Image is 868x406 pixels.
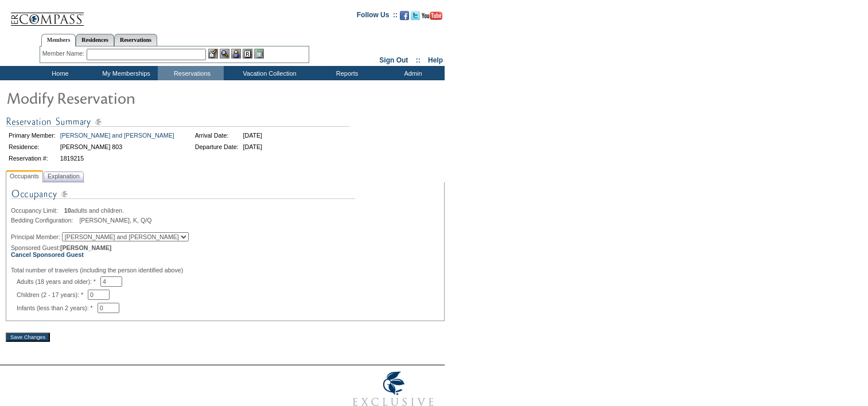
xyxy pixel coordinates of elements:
[411,14,420,21] a: Follow us on Twitter
[92,66,158,80] td: My Memberships
[11,207,439,214] div: adults and children.
[11,267,439,274] div: Total number of travelers (including the person identified above)
[7,170,41,182] span: Occupants
[400,11,409,20] img: Become our fan on Facebook
[45,170,82,182] span: Explanation
[11,233,60,240] span: Principal Member:
[17,291,88,298] span: Children (2 - 17 years): *
[17,278,100,285] span: Adults (18 years and older): *
[242,130,264,140] td: [DATE]
[6,86,235,109] img: Modify Reservation
[59,142,176,152] td: [PERSON_NAME] 803
[231,49,241,58] img: Impersonate
[313,66,379,80] td: Reports
[11,244,439,258] div: Sponsored Guest:
[17,304,98,311] span: Infants (less than 2 years): *
[59,153,176,163] td: 1819215
[41,34,76,46] a: Members
[10,3,84,26] img: Compass Home
[42,49,87,58] div: Member Name:
[357,10,398,24] td: Follow Us ::
[79,217,151,224] span: [PERSON_NAME], K, Q/Q
[242,142,264,152] td: [DATE]
[379,66,445,80] td: Admin
[422,11,442,20] img: Subscribe to our YouTube Channel
[416,56,421,64] span: ::
[64,207,71,214] span: 10
[6,115,350,129] img: Reservation Summary
[243,49,252,58] img: Reservations
[158,66,224,80] td: Reservations
[7,153,57,163] td: Reservation #:
[11,251,84,258] a: Cancel Sponsored Guest
[224,66,313,80] td: Vacation Collection
[76,34,114,46] a: Residences
[11,187,355,207] img: Occupancy
[422,14,442,21] a: Subscribe to our YouTube Channel
[193,130,240,140] td: Arrival Date:
[208,49,218,58] img: b_edit.gif
[428,56,443,64] a: Help
[60,132,174,139] a: [PERSON_NAME] and [PERSON_NAME]
[379,56,408,64] a: Sign Out
[220,49,229,58] img: View
[114,34,157,46] a: Reservations
[60,244,111,251] span: [PERSON_NAME]
[400,14,409,21] a: Become our fan on Facebook
[411,11,420,20] img: Follow us on Twitter
[11,217,77,224] span: Bedding Configuration:
[193,142,240,152] td: Departure Date:
[11,207,63,214] span: Occupancy Limit:
[254,49,264,58] img: b_calculator.gif
[7,130,57,140] td: Primary Member:
[6,333,50,342] input: Save Changes
[26,66,92,80] td: Home
[7,142,57,152] td: Residence:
